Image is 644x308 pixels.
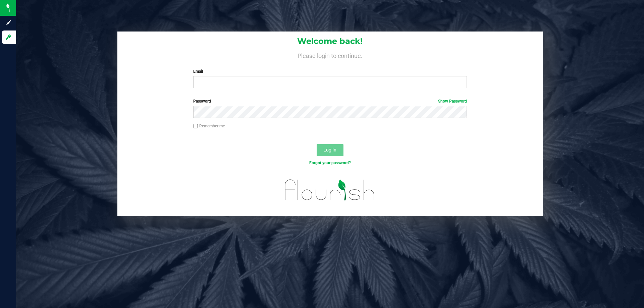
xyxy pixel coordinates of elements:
[193,124,198,129] input: Remember me
[117,37,543,46] h1: Welcome back!
[309,161,351,165] a: Forgot your password?
[5,34,12,41] inline-svg: Log in
[317,144,343,156] button: Log In
[193,123,225,129] label: Remember me
[193,68,467,74] label: Email
[117,51,543,59] h4: Please login to continue.
[438,99,467,104] a: Show Password
[277,173,383,207] img: flourish_logo.svg
[193,99,211,104] span: Password
[323,147,336,152] span: Log In
[5,19,12,26] inline-svg: Sign up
